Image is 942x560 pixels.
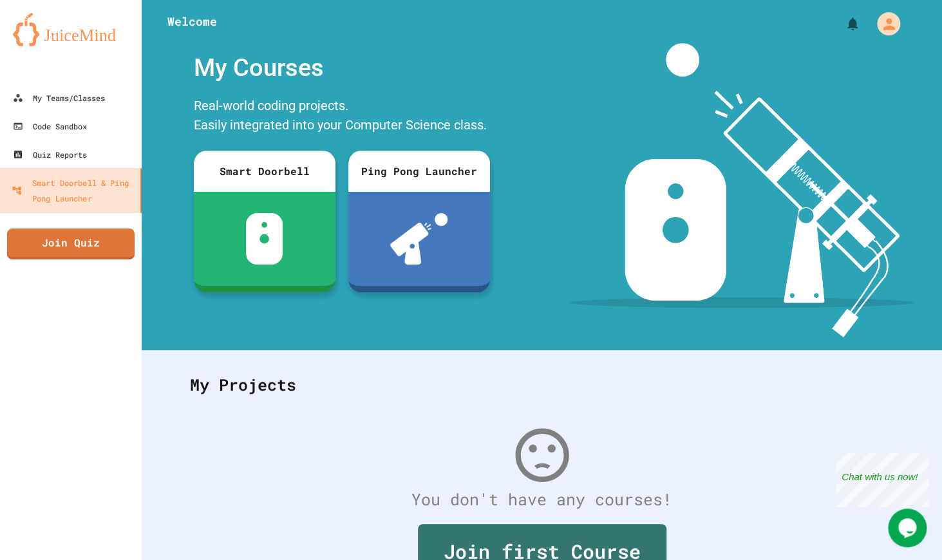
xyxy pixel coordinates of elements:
[888,509,929,547] iframe: chat widget
[194,151,335,192] div: Smart Doorbell
[187,93,496,141] div: Real-world coding projects. Easily integrated into your Computer Science class.
[12,174,135,206] div: Smart Doorbell & Ping Pong Launcher
[13,90,105,106] div: My Teams/Classes
[569,43,914,337] img: banner-image-my-projects.png
[348,151,490,192] div: Ping Pong Launcher
[7,229,135,259] a: Join Quiz
[821,13,863,35] div: My Notifications
[863,9,903,39] div: My Account
[835,453,929,507] iframe: chat widget
[246,213,283,265] img: sdb-white.svg
[13,118,87,134] div: Code Sandbox
[390,213,447,265] img: ppl-with-ball.png
[13,147,87,162] div: Quiz Reports
[187,43,496,93] div: My Courses
[13,13,129,46] img: logo-orange.svg
[177,360,907,410] div: My Projects
[177,487,907,512] div: You don't have any courses!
